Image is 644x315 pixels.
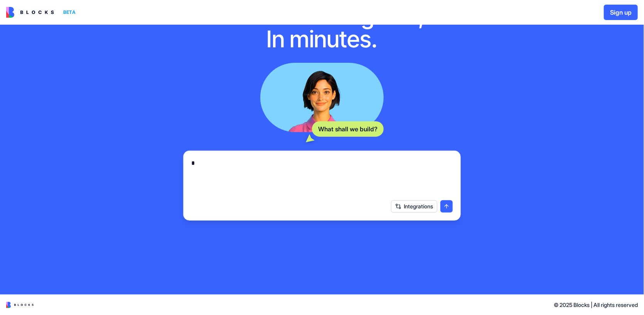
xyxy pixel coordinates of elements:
img: logo [6,302,34,308]
img: logo [6,7,54,18]
button: Integrations [391,200,437,213]
span: © 2025 Blocks | All rights reserved [554,301,638,309]
div: BETA [60,7,79,18]
button: Sign up [604,5,638,20]
a: BETA [6,7,79,18]
div: What shall we build? [312,121,384,137]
